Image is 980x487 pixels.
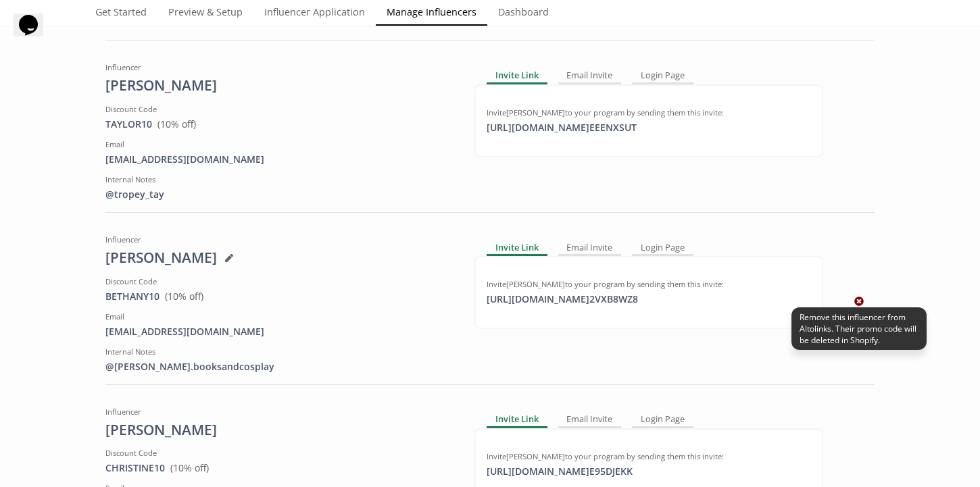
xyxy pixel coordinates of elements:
div: Email Invite [558,68,622,84]
div: Invite Link [487,240,547,256]
div: Login Page [632,240,693,256]
a: CHRISTINE10 [105,461,165,474]
div: Discount Code [105,448,454,459]
div: Login Page [632,68,693,84]
span: ( 10 % off) [157,118,196,130]
div: Email Invite [558,412,622,428]
div: [PERSON_NAME] [105,248,454,268]
div: [EMAIL_ADDRESS][DOMAIN_NAME] [105,325,454,338]
div: Internal Notes [105,347,454,357]
div: @tropey_tay [105,188,454,201]
div: [PERSON_NAME] [105,76,454,96]
div: Internal Notes [105,174,454,185]
div: [URL][DOMAIN_NAME] EEENXSUT [479,121,645,134]
div: [URL][DOMAIN_NAME] E95DJEKK [479,465,641,478]
span: ( 10 % off) [165,290,203,303]
div: Email [105,311,454,322]
div: Email [105,139,454,150]
div: Influencer [105,62,454,73]
div: Discount Code [105,276,454,287]
div: Invite [PERSON_NAME] to your program by sending them this invite: [487,279,811,290]
div: Discount Code [105,104,454,115]
a: TAYLOR10 [105,118,152,130]
div: [EMAIL_ADDRESS][DOMAIN_NAME] [105,153,454,166]
iframe: chat widget [14,14,57,54]
span: ( 10 % off) [170,461,209,474]
div: [PERSON_NAME] [105,420,454,440]
div: Invite Link [487,68,547,84]
div: @[PERSON_NAME].booksandcosplay [105,360,454,374]
div: Invite [PERSON_NAME] to your program by sending them this invite: [487,451,811,462]
div: Invite Link [487,412,547,428]
div: Influencer [105,234,454,245]
div: Invite [PERSON_NAME] to your program by sending them this invite: [487,107,811,118]
a: BETHANY10 [105,290,160,303]
div: Remove this influencer from Altolinks. Their promo code will be deleted in Shopify. [791,307,927,350]
div: [URL][DOMAIN_NAME] 2VXB8WZ8 [479,292,646,306]
div: Email Invite [558,240,622,256]
div: Login Page [632,412,693,428]
div: Influencer [105,407,454,417]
